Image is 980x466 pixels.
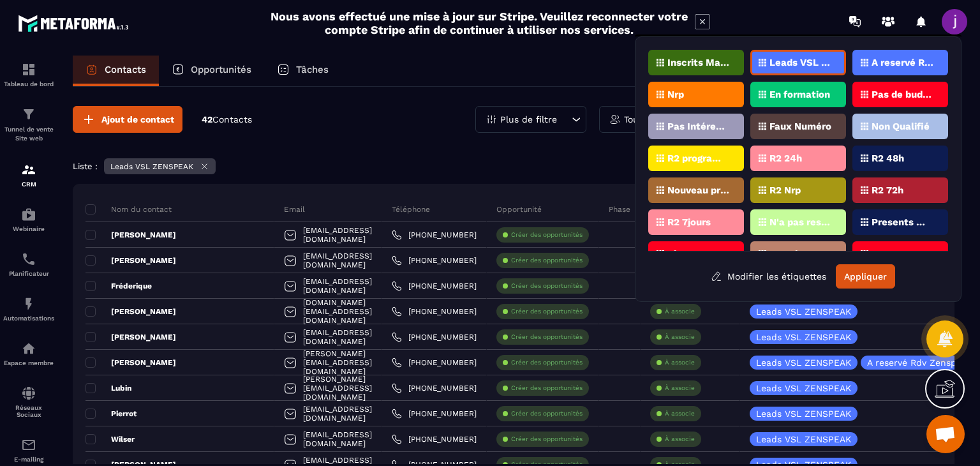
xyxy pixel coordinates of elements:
p: Inscrits Masterclass [667,58,729,67]
p: [PERSON_NAME] [85,332,176,342]
a: automationsautomationsEspace membre [3,331,54,376]
span: Contacts [212,114,252,124]
p: Créer des opportunités [511,358,583,367]
p: R2 Nrp [769,186,801,195]
a: [PHONE_NUMBER] [392,230,477,240]
p: Réseaux Sociaux [3,404,54,418]
p: A reservé Rdv Zenspeak [872,58,933,67]
p: Pierrot [85,409,137,419]
p: [PERSON_NAME] [85,255,176,266]
p: Automatisations [3,315,54,322]
a: Opportunités [159,56,264,86]
p: Espace membre [3,359,54,366]
p: Leads VSL ZENSPEAK [110,162,193,171]
p: R2 24h [769,154,802,163]
button: Ajout de contact [73,106,182,133]
a: [PHONE_NUMBER] [392,409,477,419]
p: Non Qualifié [872,122,930,131]
img: automations [21,207,36,222]
p: Créer des opportunités [511,256,583,265]
p: Planificateur [3,270,54,277]
p: [PERSON_NAME] [85,357,176,368]
p: Leads VSL ZENSPEAK [756,307,851,316]
p: Tunnel de vente Site web [3,125,54,143]
p: [PERSON_NAME] [85,230,176,240]
p: R2 48h [872,154,904,163]
p: Leads VSL ZENSPEAK [769,58,831,67]
p: Nrp [667,90,684,99]
a: formationformationTunnel de vente Site web [3,97,54,153]
p: R2 programmé [667,154,729,163]
img: formation [21,62,36,77]
p: Créer des opportunités [511,435,583,444]
p: Pas Intéressé [667,122,729,131]
span: Ajout de contact [101,113,174,126]
p: À associe [665,435,695,444]
p: En formation [769,90,830,99]
p: Leads VSL ZENSPEAK [756,384,851,393]
p: Pas de budget [872,90,933,99]
p: 42 [202,114,252,126]
img: social-network [21,386,36,401]
p: Créer des opportunités [511,409,583,418]
p: À associe [665,409,695,418]
p: À associe [665,307,695,316]
a: formationformationTableau de bord [3,52,54,97]
img: logo [18,11,133,35]
p: Phase [609,204,630,214]
p: R2 7jours [667,218,711,227]
a: schedulerschedulerPlanificateur [3,242,54,287]
a: Tâches [264,56,341,86]
p: Absents Masterclass [667,250,729,259]
p: Nouveau prospect [667,186,729,195]
p: Opportunité [496,204,542,214]
img: automations [21,341,36,356]
a: social-networksocial-networkRéseaux Sociaux [3,376,54,428]
p: Fréderique [85,281,152,291]
a: [PHONE_NUMBER] [392,306,477,317]
a: Contacts [73,56,159,86]
p: N'a pas reservé Rdv Zenspeak [769,218,831,227]
a: [PHONE_NUMBER] [392,281,477,291]
button: Modifier les étiquettes [701,265,836,288]
p: Tâches [296,64,329,75]
p: Faux Numéro [769,122,831,131]
p: Leads VSL ZENSPEAK [756,358,851,367]
p: Créer des opportunités [511,230,583,239]
p: RENDEZ-VOUS PROGRAMMé V1 (ZenSpeak à vie) [872,250,933,259]
p: À associe [665,333,695,342]
div: Ouvrir le chat [926,415,965,453]
img: automations [21,296,36,312]
a: [PHONE_NUMBER] [392,357,477,368]
a: [PHONE_NUMBER] [392,434,477,444]
p: Lubin [85,383,131,393]
p: À associe [665,384,695,393]
p: Nom du contact [85,204,172,214]
p: Stand By [769,250,812,259]
p: Leads VSL ZENSPEAK [756,409,851,418]
button: Appliquer [836,264,895,289]
p: R2 72h [872,186,903,195]
p: Créer des opportunités [511,333,583,342]
h2: Nous avons effectué une mise à jour sur Stripe. Veuillez reconnecter votre compte Stripe afin de ... [270,10,688,36]
p: Contacts [105,64,146,75]
p: Plus de filtre [500,115,557,124]
p: CRM [3,181,54,188]
p: Webinaire [3,225,54,232]
p: Tableau de bord [3,80,54,87]
a: [PHONE_NUMBER] [392,383,477,393]
a: [PHONE_NUMBER] [392,255,477,266]
p: Créer des opportunités [511,282,583,290]
p: Leads VSL ZENSPEAK [756,333,851,342]
a: formationformationCRM [3,153,54,197]
img: formation [21,162,36,177]
img: formation [21,107,36,122]
p: Liste : [73,162,98,171]
p: Presents Masterclass [872,218,933,227]
img: scheduler [21,252,36,267]
a: automationsautomationsAutomatisations [3,287,54,331]
p: E-mailing [3,456,54,463]
a: [PHONE_NUMBER] [392,332,477,342]
p: [PERSON_NAME] [85,306,176,317]
p: A reservé Rdv Zenspeak [867,358,972,367]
